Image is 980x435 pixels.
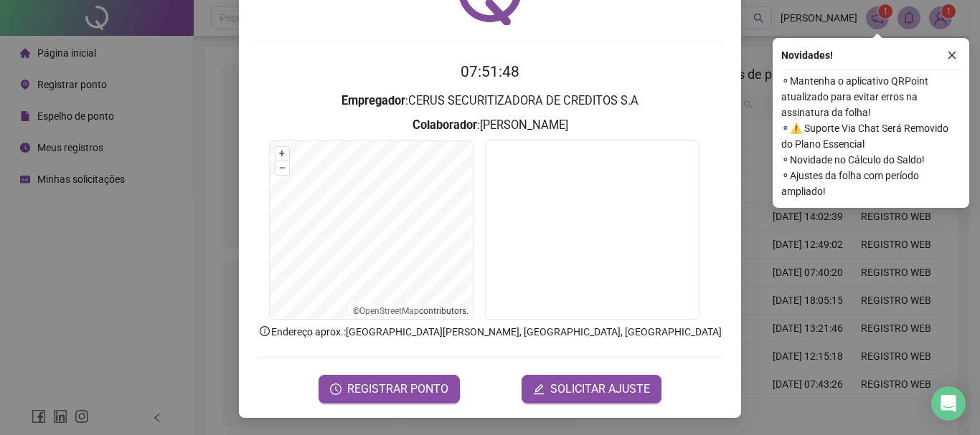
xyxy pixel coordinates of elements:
[947,50,957,60] span: close
[461,63,519,80] time: 07:51:48
[275,161,289,175] button: –
[359,306,419,316] a: OpenStreetMap
[781,73,961,120] span: ⚬ Mantenha o aplicativo QRPoint atualizado para evitar erros na assinatura da folha!
[330,383,341,395] span: clock-circle
[256,92,724,110] h3: : CERUS SECURITIZADORA DE CREDITOS S.A
[781,152,961,168] span: ⚬ Novidade no Cálculo do Saldo!
[931,386,966,421] div: Open Intercom Messenger
[550,381,650,398] span: SOLICITAR AJUSTE
[258,325,271,338] span: info-circle
[275,147,289,161] button: +
[256,116,724,135] h3: : [PERSON_NAME]
[347,381,448,398] span: REGISTRAR PONTO
[413,118,477,132] strong: Colaborador
[256,324,724,340] p: Endereço aprox. : [GEOGRAPHIC_DATA][PERSON_NAME], [GEOGRAPHIC_DATA], [GEOGRAPHIC_DATA]
[341,94,405,107] strong: Empregador
[781,168,961,199] span: ⚬ Ajustes da folha com período ampliado!
[781,47,833,63] span: Novidades !
[533,383,545,395] span: edit
[319,375,460,403] button: REGISTRAR PONTO
[353,306,468,316] li: © contributors.
[522,375,661,403] button: editSOLICITAR AJUSTE
[781,120,961,152] span: ⚬ ⚠️ Suporte Via Chat Será Removido do Plano Essencial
